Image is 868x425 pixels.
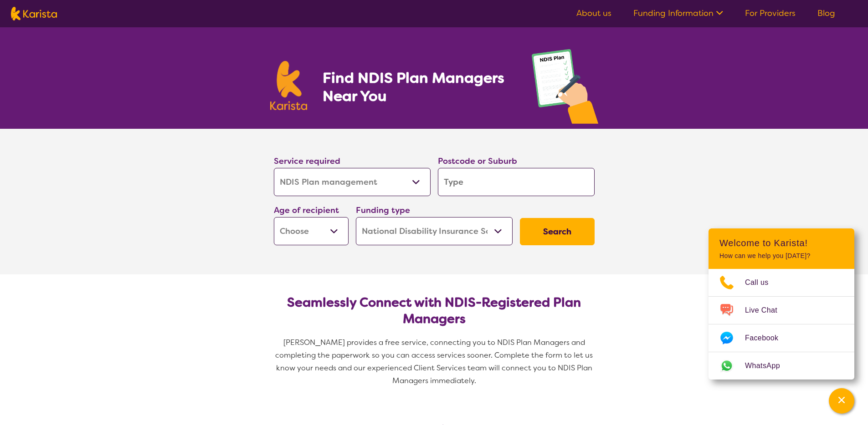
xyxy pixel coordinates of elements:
input: Type [438,168,595,196]
label: Funding type [356,205,410,216]
label: Service required [274,156,340,167]
button: Channel Menu [829,388,854,414]
img: plan-management [532,49,598,129]
a: Funding Information [633,8,723,19]
span: Live Chat [745,304,788,317]
a: Web link opens in a new tab. [709,352,854,379]
span: Call us [745,276,780,289]
label: Postcode or Suburb [438,156,517,167]
p: How can we help you [DATE]? [719,252,843,260]
span: WhatsApp [745,359,791,373]
span: [PERSON_NAME] provides a free service, connecting you to NDIS Plan Managers and completing the pa... [275,338,595,385]
a: Blog [817,8,835,19]
button: Search [520,218,595,245]
div: Channel Menu [709,228,854,379]
a: About us [576,8,611,19]
label: Age of recipient [274,205,339,216]
a: For Providers [745,8,796,19]
img: Karista logo [270,61,308,110]
h2: Seamlessly Connect with NDIS-Registered Plan Managers [281,294,587,327]
ul: Choose channel [709,269,854,379]
h2: Welcome to Karista! [719,238,843,248]
h1: Find NDIS Plan Managers Near You [323,69,513,105]
span: Facebook [745,331,789,345]
img: Karista logo [11,7,57,20]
